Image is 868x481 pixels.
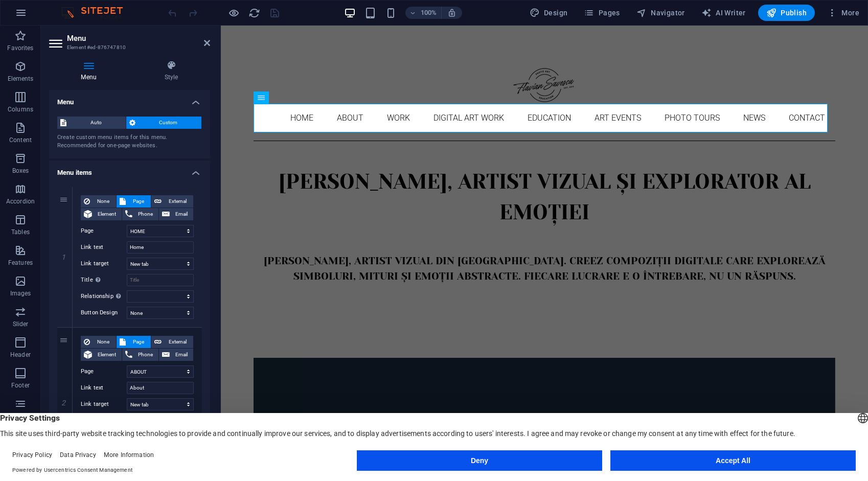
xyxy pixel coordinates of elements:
[81,382,127,394] label: Link text
[129,195,148,208] span: Page
[165,336,190,348] span: External
[57,133,202,150] div: Create custom menu items for this menu. Recommended for one-page websites.
[127,382,194,394] input: Link text...
[59,7,135,19] img: Editor Logo
[758,5,815,21] button: Publish
[81,225,127,237] label: Page
[8,259,33,267] p: Features
[81,258,127,270] label: Link target
[81,241,127,254] label: Link text
[447,8,456,17] i: On resize automatically adjust zoom level to fit chosen device.
[584,8,620,18] span: Pages
[81,365,127,378] label: Page
[81,195,116,208] button: None
[139,117,199,129] span: Custom
[67,43,190,52] h3: Element #ed-876747810
[132,60,210,82] h4: Style
[159,349,193,361] button: Email
[81,307,127,319] label: Button Design
[135,208,155,220] span: Phone
[530,8,568,18] span: Design
[165,195,190,208] span: External
[95,208,119,220] span: Element
[697,5,750,21] button: AI Writer
[70,117,123,129] span: Auto
[173,349,190,361] span: Email
[49,60,132,82] h4: Menu
[173,208,190,220] span: Email
[56,399,71,407] em: 2
[7,44,33,52] p: Favorites
[526,5,572,21] div: Design (Ctrl+Alt+Y)
[405,7,442,19] button: 100%
[122,208,158,220] button: Phone
[117,195,151,208] button: Page
[93,195,113,208] span: None
[248,7,260,19] button: reload
[81,274,127,286] label: Title
[151,195,193,208] button: External
[580,5,624,21] button: Pages
[81,398,127,410] label: Link target
[227,7,240,19] button: Click here to leave preview mode and continue editing
[151,336,193,348] button: External
[93,336,113,348] span: None
[827,8,859,18] span: More
[13,320,29,328] p: Slider
[135,349,155,361] span: Phone
[8,105,33,113] p: Columns
[159,208,193,220] button: Email
[127,274,194,286] input: Title
[129,336,148,348] span: Page
[56,253,71,261] em: 1
[49,161,210,179] h4: Menu items
[10,289,31,297] p: Images
[766,8,807,18] span: Publish
[248,7,260,19] i: Reload page
[526,5,572,21] button: Design
[67,34,210,43] h2: Menu
[95,349,119,361] span: Element
[81,208,122,220] button: Element
[636,8,685,18] span: Navigator
[117,336,151,348] button: Page
[81,290,127,303] label: Relationship
[122,349,158,361] button: Phone
[126,117,202,129] button: Custom
[701,8,746,18] span: AI Writer
[127,241,194,254] input: Link text...
[11,412,30,420] p: Forms
[49,90,210,108] h4: Menu
[632,5,689,21] button: Navigator
[10,351,31,359] p: Header
[12,167,29,175] p: Boxes
[9,136,32,144] p: Content
[11,381,30,390] p: Footer
[8,75,34,83] p: Elements
[81,349,122,361] button: Element
[57,117,126,129] button: Auto
[6,197,35,205] p: Accordion
[11,228,30,236] p: Tables
[823,5,863,21] button: More
[81,336,116,348] button: None
[421,7,437,19] h6: 100%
